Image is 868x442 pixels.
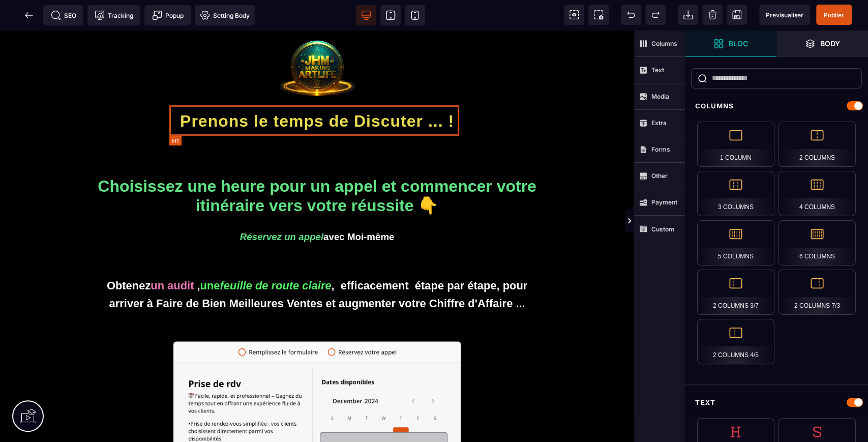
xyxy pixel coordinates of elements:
[51,10,76,20] span: SEO
[95,10,133,20] span: Tracking
[564,5,584,25] span: View components
[759,5,810,25] span: Preview
[776,31,868,57] span: Open Layer Manager
[697,220,774,266] div: 5 Columns
[685,97,868,115] div: Columns
[651,198,677,206] strong: Payment
[96,246,538,282] h3: Obtenez , , efficacement étape par étape, pour arriver à Faire de Bien Meilleures Ventes et augme...
[651,145,670,153] strong: Forms
[588,5,609,25] span: Screenshot
[779,122,856,167] div: 2 Columns
[96,195,538,218] h3: avec Moi-même
[200,10,250,20] span: Setting Body
[729,40,748,47] strong: Bloc
[280,8,354,66] img: da25f777a3d431e6b37ceca4ae1f9cc6_Logo2025_JHM_Making_Artlife-alpha.png
[152,10,184,20] span: Popup
[685,393,868,412] div: Text
[651,225,674,233] strong: Custom
[697,122,774,167] div: 1 Column
[651,93,669,100] strong: Media
[697,171,774,216] div: 3 Columns
[96,141,538,190] h1: Choisissez une heure pour un appel et commencer votre itinéraire vers votre réussite 👇
[651,66,664,74] strong: Text
[651,40,677,47] strong: Columns
[820,40,840,47] strong: Body
[697,270,774,315] div: 2 Columns 3/7
[779,270,856,315] div: 2 Columns 7/3
[651,119,667,127] strong: Extra
[766,11,803,19] span: Previsualiser
[824,11,844,19] span: Publier
[779,171,856,216] div: 4 Columns
[697,319,774,364] div: 2 Columns 4/5
[651,172,668,180] strong: Other
[779,220,856,266] div: 6 Columns
[685,31,776,57] span: Open Blocks
[240,197,323,215] i: Réservez un appel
